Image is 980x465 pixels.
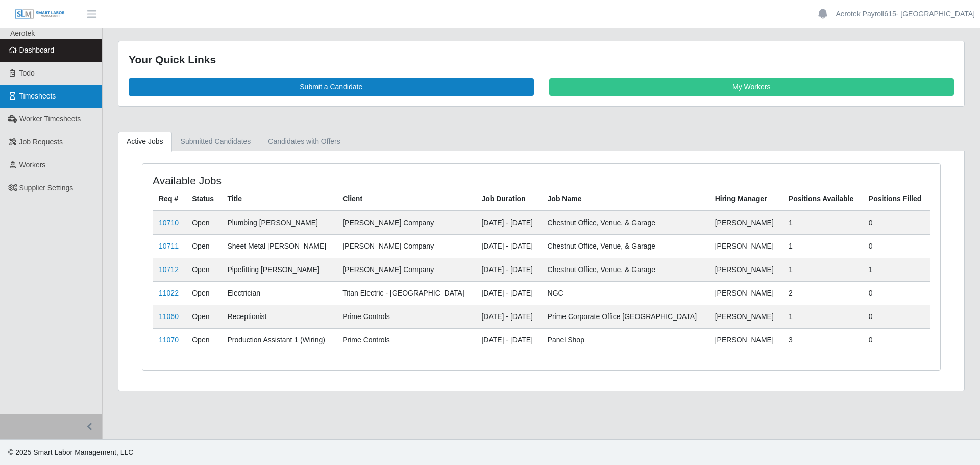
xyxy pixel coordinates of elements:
td: [PERSON_NAME] [709,258,782,281]
th: Req # [153,187,186,211]
h4: Available Jobs [153,174,468,187]
td: [PERSON_NAME] Company [336,258,475,281]
th: Job Duration [475,187,541,211]
td: Panel Shop [542,328,709,352]
td: [PERSON_NAME] [709,305,782,328]
a: My Workers [549,78,954,96]
td: Open [186,305,221,328]
td: [PERSON_NAME] [709,281,782,305]
a: 10711 [159,242,179,250]
td: Prime Controls [336,305,475,328]
td: Open [186,234,221,258]
th: Title [221,187,336,211]
td: 0 [863,281,930,305]
td: Production Assistant 1 (Wiring) [221,328,336,352]
td: Sheet Metal [PERSON_NAME] [221,234,336,258]
td: 2 [782,281,863,305]
td: [PERSON_NAME] [709,234,782,258]
td: Prime Corporate Office [GEOGRAPHIC_DATA] [542,305,709,328]
td: Open [186,328,221,352]
th: Hiring Manager [709,187,782,211]
a: 11022 [159,289,179,297]
a: Submitted Candidates [172,132,260,152]
a: 10710 [159,218,179,227]
span: © 2025 Smart Labor Management, LLC [8,448,133,456]
td: [DATE] - [DATE] [475,211,541,235]
span: Workers [19,161,46,169]
td: Chestnut Office, Venue, & Garage [542,234,709,258]
td: [PERSON_NAME] Company [336,211,475,235]
img: SLM Logo [14,9,65,20]
span: Todo [19,69,35,77]
td: Electrician [221,281,336,305]
span: Dashboard [19,46,55,54]
a: 11070 [159,336,179,344]
td: 1 [863,258,930,281]
td: Chestnut Office, Venue, & Garage [542,211,709,235]
td: Plumbing [PERSON_NAME] [221,211,336,235]
th: Positions Available [782,187,863,211]
a: 11060 [159,312,179,321]
span: Job Requests [19,138,63,146]
a: Submit a Candidate [129,78,534,96]
td: Chestnut Office, Venue, & Garage [542,258,709,281]
td: 1 [782,258,863,281]
td: Open [186,258,221,281]
td: Pipefitting [PERSON_NAME] [221,258,336,281]
a: Candidates with Offers [259,132,349,152]
td: Prime Controls [336,328,475,352]
td: 0 [863,234,930,258]
td: 0 [863,328,930,352]
td: 1 [782,234,863,258]
td: 1 [782,211,863,235]
td: [DATE] - [DATE] [475,328,541,352]
td: Receptionist [221,305,336,328]
a: Aerotek Payroll615- [GEOGRAPHIC_DATA] [836,9,975,19]
th: Job Name [542,187,709,211]
td: [DATE] - [DATE] [475,281,541,305]
td: Open [186,211,221,235]
a: Active Jobs [118,132,172,152]
td: 0 [863,211,930,235]
td: [PERSON_NAME] [709,328,782,352]
th: Status [186,187,221,211]
a: 10712 [159,265,179,274]
span: Aerotek [10,29,35,37]
td: [PERSON_NAME] [709,211,782,235]
td: Titan Electric - [GEOGRAPHIC_DATA] [336,281,475,305]
td: 3 [782,328,863,352]
td: [DATE] - [DATE] [475,305,541,328]
span: Supplier Settings [19,184,73,192]
th: Positions Filled [863,187,930,211]
td: [DATE] - [DATE] [475,234,541,258]
td: Open [186,281,221,305]
div: Your Quick Links [129,52,954,68]
span: Timesheets [19,92,56,100]
td: 0 [863,305,930,328]
td: NGC [542,281,709,305]
th: Client [336,187,475,211]
td: [DATE] - [DATE] [475,258,541,281]
span: Worker Timesheets [19,115,81,123]
td: 1 [782,305,863,328]
td: [PERSON_NAME] Company [336,234,475,258]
